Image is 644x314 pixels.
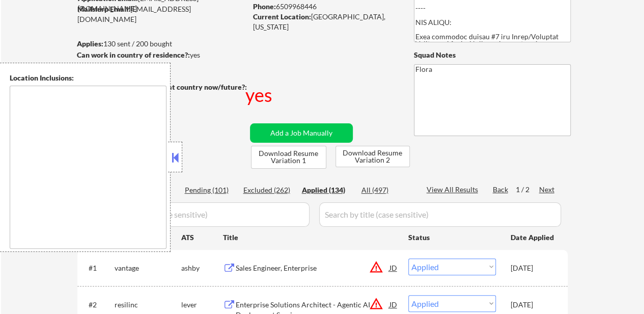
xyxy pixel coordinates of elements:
[319,202,561,227] input: Search by title (case sensitive)
[511,263,555,273] div: [DATE]
[511,300,555,310] div: [DATE]
[361,185,412,195] div: All (497)
[245,82,274,108] div: yes
[181,300,223,310] div: lever
[77,50,190,59] strong: Can work in country of residence?:
[77,5,130,13] strong: Mailslurp Email:
[89,300,106,310] div: #2
[539,185,555,195] div: Next
[77,39,103,48] strong: Applies:
[80,202,310,227] input: Search by company (case sensitive)
[243,185,294,195] div: Excluded (262)
[89,263,106,273] div: #1
[516,185,539,195] div: 1 / 2
[77,39,246,49] div: 130 sent / 200 bought
[181,263,223,273] div: ashby
[369,297,383,311] button: warning_amber
[414,50,571,60] div: Squad Notes
[223,232,399,243] div: Title
[77,4,246,24] div: [EMAIL_ADDRESS][DOMAIN_NAME]
[253,2,397,12] div: 6509968446
[335,146,410,167] button: Download Resume Variation 2
[251,146,326,169] button: Download Resume Variation 1
[493,185,509,195] div: Back
[511,232,555,243] div: Date Applied
[77,50,243,60] div: yes
[185,185,236,195] div: Pending (101)
[250,123,353,143] button: Add a Job Manually
[253,2,276,11] strong: Phone:
[77,62,132,70] strong: Minimum salary:
[236,263,389,273] div: Sales Engineer, Enterprise
[408,228,496,246] div: Status
[10,73,166,83] div: Location Inclusions:
[115,300,181,310] div: resilinc
[388,295,399,313] div: JD
[181,232,223,243] div: ATS
[115,263,181,273] div: vantage
[388,258,399,277] div: JD
[427,185,481,195] div: View All Results
[253,12,311,21] strong: Current Location:
[253,12,397,32] div: [GEOGRAPHIC_DATA], [US_STATE]
[302,185,353,195] div: Applied (134)
[369,260,383,274] button: warning_amber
